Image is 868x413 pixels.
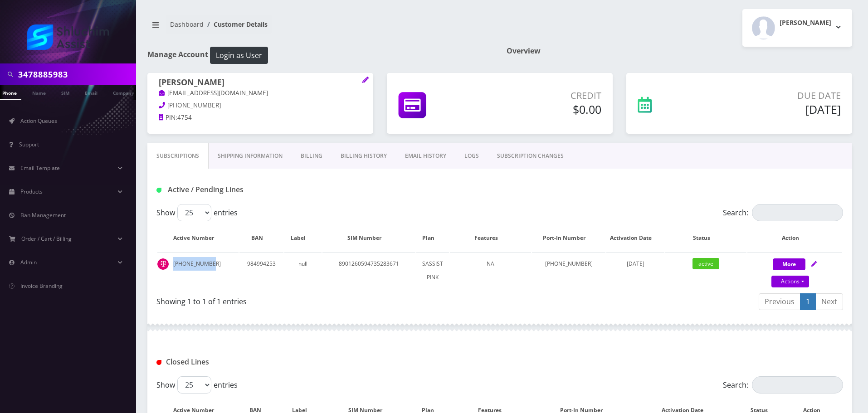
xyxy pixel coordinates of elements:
[532,252,605,289] td: [PHONE_NUMBER]
[156,185,376,194] h1: Active / Pending Lines
[710,89,841,102] p: Due Date
[710,102,841,116] h5: [DATE]
[20,117,57,125] span: Action Queues
[665,225,746,251] th: Status: activate to sort column ascending
[177,113,192,121] span: 4754
[507,47,852,55] h1: Overview
[177,204,211,221] select: Showentries
[156,292,493,307] div: Showing 1 to 1 of 1 entries
[167,101,221,109] span: [PHONE_NUMBER]
[156,376,238,394] label: Show entries
[156,188,161,193] img: Active / Pending Lines
[532,225,605,251] th: Port-In Number: activate to sort column ascending
[747,225,842,251] th: Action: activate to sort column ascending
[692,258,719,269] span: active
[157,252,239,289] td: [PHONE_NUMBER]
[416,252,449,289] td: SASSIST PINK
[416,225,449,251] th: Plan: activate to sort column ascending
[159,113,177,122] a: PIN:
[28,85,50,99] a: Name
[19,141,39,148] span: Support
[157,258,169,270] img: t_img.png
[20,282,63,290] span: Invoice Branding
[204,19,268,29] li: Customer Details
[147,47,493,64] h1: Manage Account
[157,225,239,251] th: Active Number: activate to sort column ascending
[450,225,531,251] th: Features: activate to sort column ascending
[20,164,60,172] span: Email Template
[20,211,66,219] span: Ban Management
[752,204,843,221] input: Search:
[332,143,396,169] a: Billing History
[292,143,332,169] a: Billing
[177,376,211,394] select: Showentries
[455,143,488,169] a: LOGS
[156,204,238,221] label: Show entries
[239,252,283,289] td: 984994253
[210,47,268,64] button: Login as User
[771,276,809,287] a: Actions
[742,9,852,47] button: [PERSON_NAME]
[752,376,843,394] input: Search:
[780,19,831,27] h2: [PERSON_NAME]
[159,89,268,98] a: [EMAIL_ADDRESS][DOMAIN_NAME]
[21,235,72,243] span: Order / Cart / Billing
[723,204,843,221] label: Search:
[773,258,805,270] button: More
[20,258,37,266] span: Admin
[147,143,209,169] a: Subscriptions
[800,293,816,310] a: 1
[156,360,161,365] img: Closed Lines
[488,102,601,116] h5: $0.00
[450,252,531,289] td: NA
[759,293,800,310] a: Previous
[208,49,268,59] a: Login as User
[284,252,322,289] td: null
[284,225,322,251] th: Label: activate to sort column ascending
[239,225,283,251] th: BAN: activate to sort column ascending
[18,66,134,83] input: Search in Company
[170,20,204,29] a: Dashboard
[488,143,573,169] a: SUBSCRIPTION CHANGES
[723,376,843,394] label: Search:
[108,85,139,99] a: Company
[27,24,109,50] img: Shluchim Assist
[396,143,455,169] a: EMAIL HISTORY
[815,293,843,310] a: Next
[209,143,292,169] a: Shipping Information
[322,225,415,251] th: SIM Number: activate to sort column ascending
[627,260,644,267] span: [DATE]
[80,85,102,99] a: Email
[147,15,493,41] nav: breadcrumb
[606,225,664,251] th: Activation Date: activate to sort column ascending
[20,188,43,195] span: Products
[488,89,601,102] p: Credit
[156,358,376,366] h1: Closed Lines
[57,85,74,99] a: SIM
[159,78,362,88] h1: [PERSON_NAME]
[322,252,415,289] td: 8901260594735283671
